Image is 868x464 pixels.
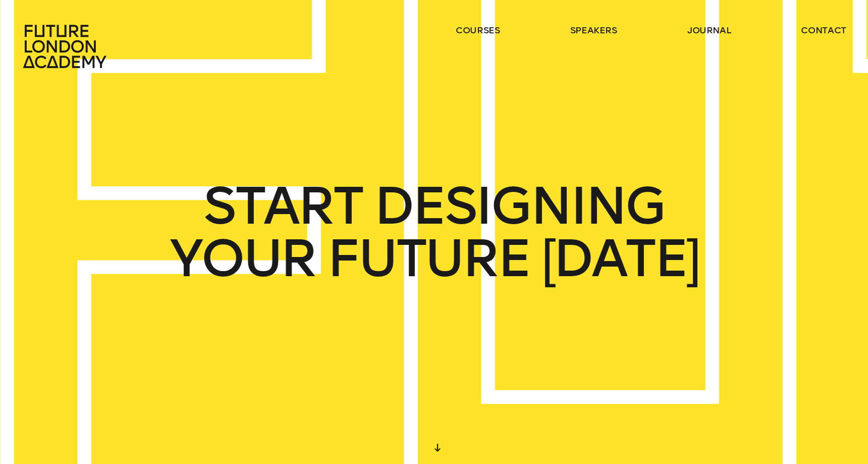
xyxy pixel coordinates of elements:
[374,180,665,232] span: DESIGNING
[801,24,846,36] a: contact
[327,232,530,285] span: FUTURE
[541,232,699,285] span: [DATE]
[170,232,315,285] span: YOUR
[203,180,362,232] span: START
[570,24,617,36] a: speakers
[456,24,500,36] a: courses
[687,24,731,36] a: journal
